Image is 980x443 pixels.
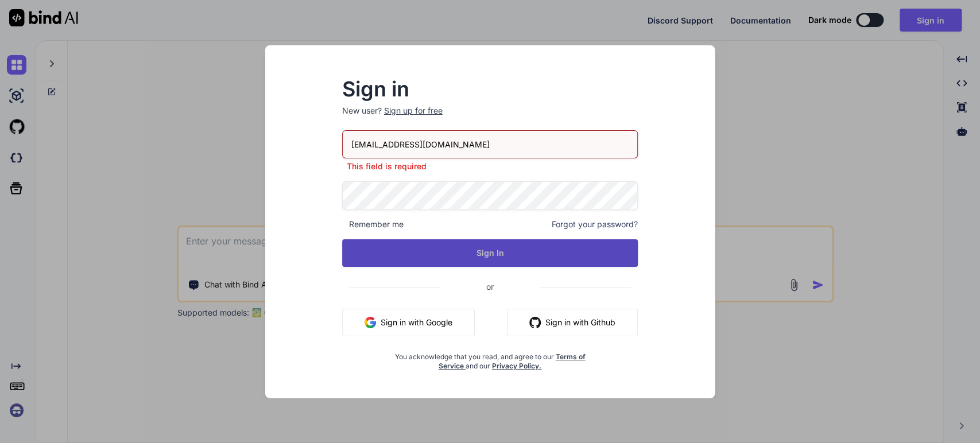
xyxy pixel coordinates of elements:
[552,219,638,230] span: Forgot your password?
[392,345,589,371] div: You acknowledge that you read, and agree to our and our
[492,362,541,370] a: Privacy Policy.
[342,80,638,98] h2: Sign in
[342,309,475,336] button: Sign in with Google
[342,105,638,130] p: New user?
[439,352,586,370] a: Terms of Service
[342,130,638,158] input: Login or Email
[342,161,638,172] p: This field is required
[440,273,540,301] span: or
[342,239,638,267] button: Sign In
[365,317,376,328] img: google
[529,317,541,328] img: github
[342,219,404,230] span: Remember me
[507,309,638,336] button: Sign in with Github
[384,105,443,116] div: Sign up for free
